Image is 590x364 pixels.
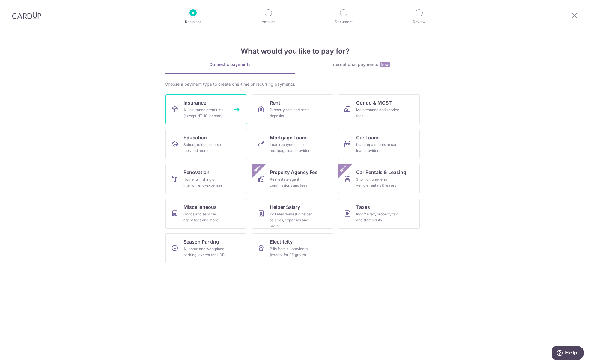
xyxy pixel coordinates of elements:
[165,199,247,229] a: MiscellaneousGoods and services, agent fees and more
[338,164,348,174] span: New
[321,19,366,25] p: Document
[246,19,291,25] p: Amount
[270,176,313,188] div: Real estate agent commissions and fees
[552,346,584,361] iframe: Opens a widget where you can find more information
[270,246,313,258] div: Bills from all providers (except for SP group)
[338,94,420,124] a: Condo & MCSTMaintenance and service fees
[270,211,313,229] div: Includes domestic helper salaries, expenses and more
[380,62,390,67] span: New
[356,169,406,176] span: Car Rentals & Leasing
[270,107,313,119] div: Property rent and rental deposits
[252,164,262,174] span: New
[183,99,206,106] span: Insurance
[165,46,425,57] h4: What would you like to pay for?
[183,169,210,176] span: Renovation
[356,107,399,119] div: Maintenance and service fees
[183,134,207,141] span: Education
[270,142,313,154] div: Loan repayments to mortgage loan providers
[356,99,392,106] span: Condo & MCST
[252,164,333,194] a: Property Agency FeeReal estate agent commissions and feesNew
[13,4,26,10] span: Help
[338,164,420,194] a: Car Rentals & LeasingShort or long‑term vehicle rentals & leasesNew
[183,238,219,245] span: Season Parking
[356,176,399,188] div: Short or long‑term vehicle rentals & leases
[165,164,247,194] a: RenovationHome furnishing or interior reno-expenses
[252,94,333,124] a: RentProperty rent and rental deposits
[252,233,333,263] a: ElectricityBills from all providers (except for SP group)
[165,129,247,159] a: EducationSchool, tuition, course fees and more
[270,238,293,245] span: Electricity
[295,61,425,68] div: International payments
[12,12,41,19] img: CardUp
[356,142,399,154] div: Loan repayments to car loan providers
[165,81,425,87] div: Choose a payment type to create one-time or recurring payments.
[165,94,247,124] a: InsuranceAll insurance premiums (except NTUC Income)
[397,19,441,25] p: Review
[270,99,280,106] span: Rent
[252,129,333,159] a: Mortgage LoansLoan repayments to mortgage loan providers
[171,19,215,25] p: Recipient
[183,211,227,223] div: Goods and services, agent fees and more
[338,129,420,159] a: Car LoansLoan repayments to car loan providers
[252,199,333,229] a: Helper SalaryIncludes domestic helper salaries, expenses and more
[183,203,217,211] span: Miscellaneous
[183,246,227,258] div: All home and workplace parking (except for HDB)
[356,203,370,211] span: Taxes
[165,233,247,263] a: Season ParkingAll home and workplace parking (except for HDB)
[338,199,420,229] a: TaxesIncome tax, property tax and stamp duty
[356,134,380,141] span: Car Loans
[165,61,295,67] div: Domestic payments
[183,107,227,119] div: All insurance premiums (except NTUC Income)
[183,142,227,154] div: School, tuition, course fees and more
[270,134,308,141] span: Mortgage Loans
[183,176,227,188] div: Home furnishing or interior reno-expenses
[270,169,317,176] span: Property Agency Fee
[270,203,300,211] span: Helper Salary
[356,211,399,223] div: Income tax, property tax and stamp duty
